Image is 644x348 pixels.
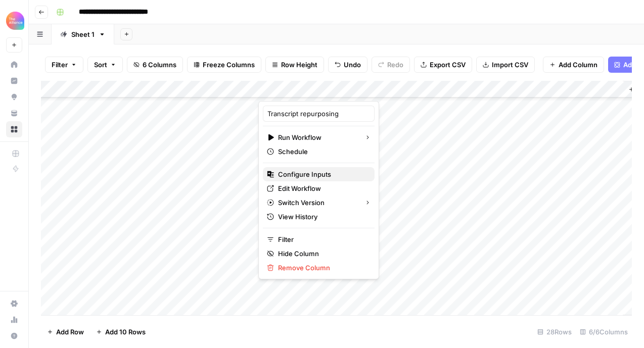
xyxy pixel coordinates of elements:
button: Export CSV [414,57,472,73]
span: Export CSV [430,60,466,70]
span: Add 10 Rows [105,327,146,337]
span: Edit Workflow [278,183,366,193]
span: 6 Columns [143,60,176,70]
span: Schedule [278,146,366,157]
button: 6 Columns [127,57,183,73]
span: Filter [278,234,366,244]
span: View History [278,212,366,222]
span: Add Row [56,327,84,337]
span: Switch Version [278,197,356,208]
button: Add Row [41,324,90,340]
span: Run Workflow [278,132,356,142]
span: Hide Column [278,248,366,259]
span: Freeze Columns [203,60,255,70]
div: 28 Rows [533,324,576,340]
a: Settings [6,295,22,312]
button: Add 10 Rows [90,324,152,340]
a: Home [6,57,22,73]
div: 6/6 Columns [576,324,632,340]
span: Undo [344,60,361,70]
a: Your Data [6,105,22,121]
span: Remove Column [278,263,366,273]
button: Workspace: Alliance [6,8,22,33]
a: Insights [6,73,22,89]
img: Alliance Logo [6,12,24,30]
button: Import CSV [476,57,535,73]
button: Row Height [265,57,324,73]
div: Sheet 1 [71,29,95,39]
span: Filter [52,60,68,70]
a: Usage [6,312,22,328]
span: Configure Inputs [278,169,366,179]
span: Import CSV [492,60,528,70]
a: Opportunities [6,89,22,105]
span: Row Height [281,60,317,70]
button: Freeze Columns [187,57,261,73]
button: Filter [45,57,83,73]
button: Undo [328,57,367,73]
button: Redo [372,57,410,73]
span: Sort [94,60,107,70]
span: Add Column [559,60,597,70]
span: Redo [387,60,403,70]
a: Sheet 1 [52,24,114,44]
button: Sort [87,57,123,73]
button: Add Column [543,57,604,73]
button: Help + Support [6,328,22,344]
a: Browse [6,121,22,137]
